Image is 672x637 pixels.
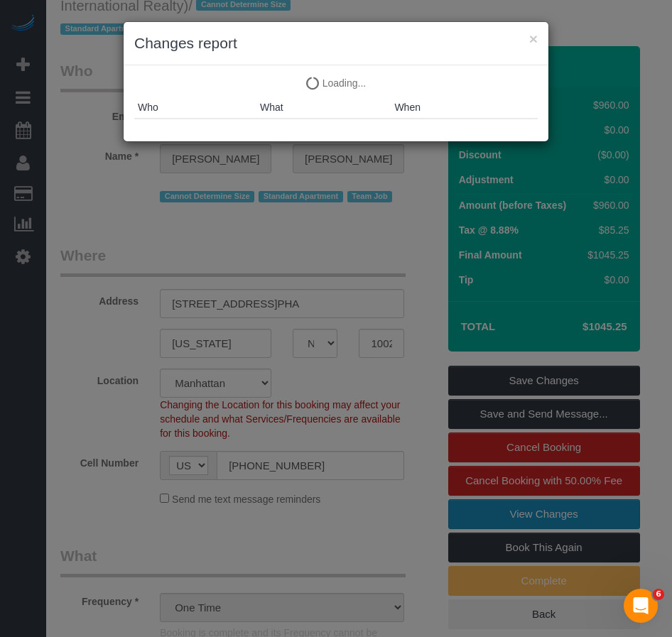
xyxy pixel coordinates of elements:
p: Loading... [134,76,538,90]
th: What [256,97,391,119]
button: × [529,31,538,46]
span: 6 [653,589,664,600]
h3: Changes report [134,33,538,54]
th: When [391,97,538,119]
iframe: Intercom live chat [624,589,658,623]
th: Who [134,97,256,119]
sui-modal: Changes report [124,22,548,141]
